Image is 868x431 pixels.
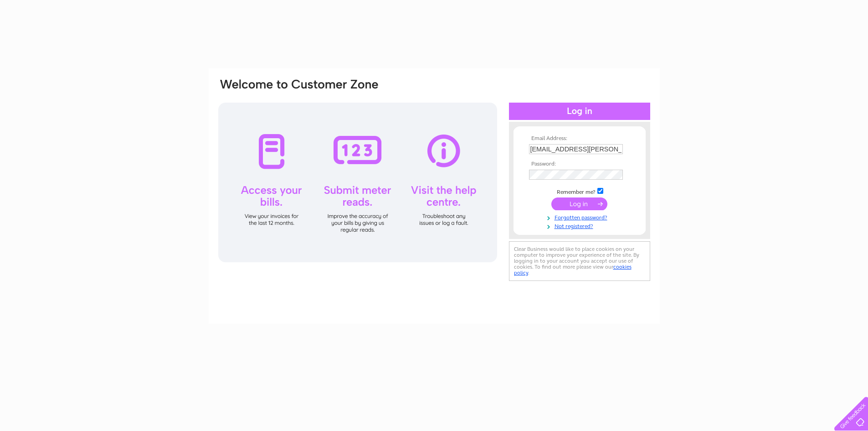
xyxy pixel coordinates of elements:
td: Remember me? [527,187,632,196]
div: Clear Business would like to place cookies on your computer to improve your experience of the sit... [509,241,650,281]
a: Forgotten password? [529,213,632,221]
a: Not registered? [529,221,632,230]
th: Password: [527,161,632,167]
th: Email Address: [527,135,632,142]
a: cookies policy [514,264,632,276]
input: Submit [551,197,607,210]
